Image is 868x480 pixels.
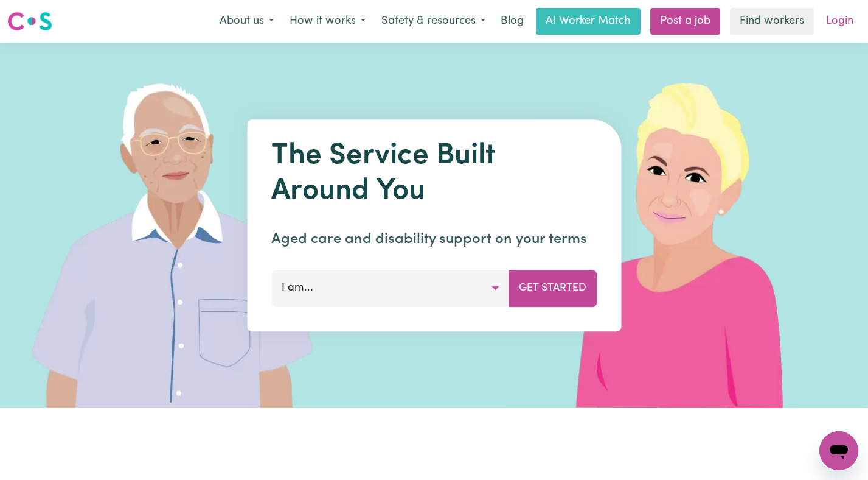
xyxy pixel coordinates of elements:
[819,8,861,35] a: Login
[650,8,720,35] a: Post a job
[730,8,814,35] a: Find workers
[819,431,858,470] iframe: Button to launch messaging window
[212,9,282,34] button: About us
[7,7,52,35] a: Careseekers logo
[373,9,493,34] button: Safety & resources
[493,8,531,35] a: Blog
[282,9,373,34] button: How it works
[271,270,509,306] button: I am...
[271,139,597,209] h1: The Service Built Around You
[7,10,52,32] img: Careseekers logo
[509,270,597,306] button: Get Started
[271,228,597,250] p: Aged care and disability support on your terms
[536,8,641,35] a: AI Worker Match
